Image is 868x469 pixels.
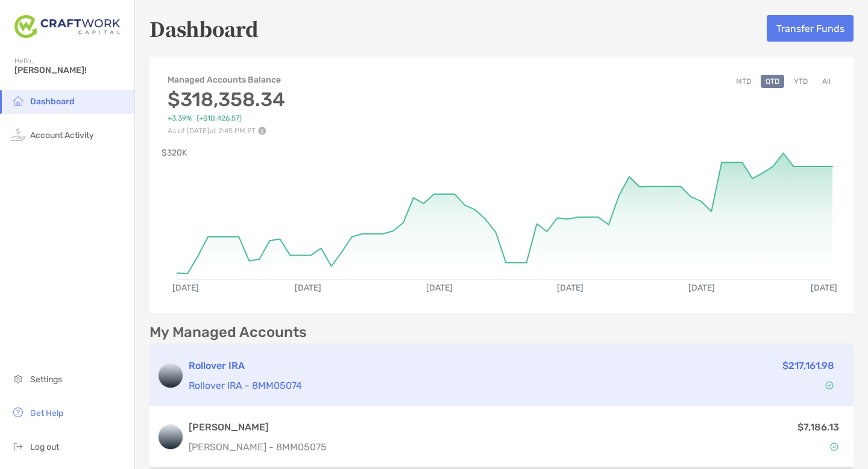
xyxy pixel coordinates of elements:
text: [DATE] [557,283,583,293]
img: logo account [159,364,183,388]
p: My Managed Accounts [149,325,307,340]
h4: Managed Accounts Balance [168,75,285,85]
p: $217,161.98 [782,358,834,373]
img: Account Status icon [825,381,834,389]
span: Log out [30,442,59,452]
img: logout icon [11,439,25,453]
p: [PERSON_NAME] - 8MM05075 [189,439,327,455]
span: [PERSON_NAME]! [14,65,127,75]
button: Transfer Funds [767,15,854,42]
span: Settings [30,374,62,385]
img: settings icon [11,371,25,386]
span: ( +$10,426.57 ) [197,114,242,123]
span: Account Activity [30,130,94,140]
img: activity icon [11,127,25,142]
p: Rollover IRA - 8MM05074 [189,378,608,393]
text: $320K [162,148,187,158]
text: [DATE] [426,283,453,293]
p: As of [DATE] at 2:45 PM ET [168,127,285,135]
span: +3.39% [168,114,192,123]
text: [DATE] [688,283,715,293]
text: [DATE] [811,283,837,293]
img: Zoe Logo [14,5,120,48]
img: Performance Info [258,127,266,135]
img: logo account [159,425,183,449]
span: Get Help [30,408,63,418]
p: $7,186.13 [797,420,839,435]
button: MTD [731,75,756,88]
button: All [817,75,835,88]
button: YTD [789,75,813,88]
img: household icon [11,93,25,108]
button: QTD [761,75,784,88]
h5: Dashboard [149,14,259,42]
text: [DATE] [295,283,321,293]
h3: $318,358.34 [168,88,285,111]
img: get-help icon [11,405,25,420]
text: [DATE] [172,283,199,293]
img: Account Status icon [830,442,838,451]
h3: Rollover IRA [189,359,608,373]
h3: [PERSON_NAME] [189,420,327,435]
span: Dashboard [30,96,75,107]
